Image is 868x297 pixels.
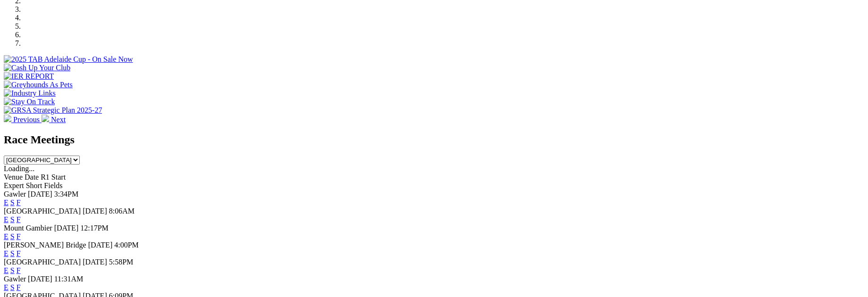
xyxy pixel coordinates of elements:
[83,207,107,215] span: [DATE]
[4,173,23,181] span: Venue
[4,181,24,190] span: Expert
[4,258,81,266] span: [GEOGRAPHIC_DATA]
[4,198,8,206] a: E
[4,190,26,198] span: Gawler
[4,283,8,291] a: E
[17,232,21,240] a: F
[83,258,107,266] span: [DATE]
[4,89,56,98] img: Industry Links
[44,181,62,190] span: Fields
[4,241,86,249] span: [PERSON_NAME] Bridge
[4,266,8,274] a: E
[4,115,42,124] a: Previous
[4,55,133,64] img: 2025 TAB Adelaide Cup - On Sale Now
[17,215,21,223] a: F
[42,115,66,124] a: Next
[80,224,109,232] span: 12:17PM
[26,181,42,190] span: Short
[17,266,21,274] a: F
[4,64,70,72] img: Cash Up Your Club
[4,165,34,173] span: Loading...
[10,266,15,274] a: S
[10,198,15,206] a: S
[109,207,135,215] span: 8:06AM
[4,106,102,115] img: GRSA Strategic Plan 2025-27
[109,258,134,266] span: 5:58PM
[114,241,139,249] span: 4:00PM
[10,215,15,223] a: S
[54,275,84,283] span: 11:31AM
[4,133,864,146] h2: Race Meetings
[10,283,15,291] a: S
[13,115,40,124] span: Previous
[4,207,81,215] span: [GEOGRAPHIC_DATA]
[4,249,8,257] a: E
[54,190,79,198] span: 3:34PM
[17,198,21,206] a: F
[42,115,49,122] img: chevron-right-pager-white.svg
[51,115,66,124] span: Next
[17,283,21,291] a: F
[4,72,54,81] img: IER REPORT
[4,215,8,223] a: E
[4,81,73,89] img: Greyhounds As Pets
[4,115,11,122] img: chevron-left-pager-white.svg
[54,224,79,232] span: [DATE]
[4,232,8,240] a: E
[4,98,55,106] img: Stay On Track
[4,275,26,283] span: Gawler
[28,190,52,198] span: [DATE]
[25,173,39,181] span: Date
[10,232,15,240] a: S
[41,173,66,181] span: R1 Start
[4,224,52,232] span: Mount Gambier
[10,249,15,257] a: S
[88,241,113,249] span: [DATE]
[28,275,52,283] span: [DATE]
[17,249,21,257] a: F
